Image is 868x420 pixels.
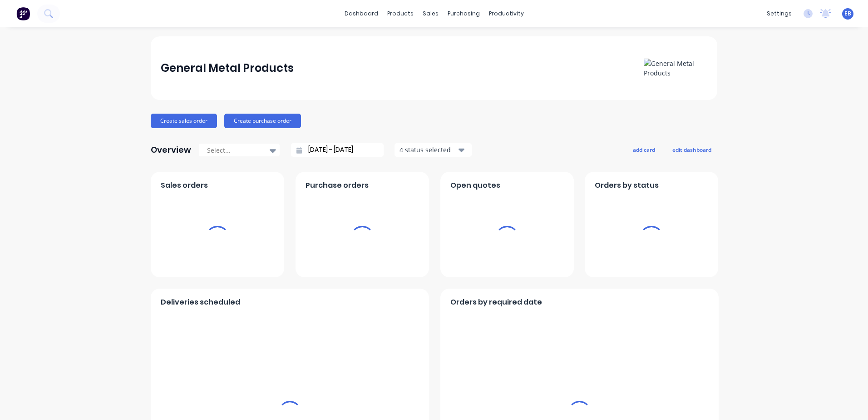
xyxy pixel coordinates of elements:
[762,7,796,20] div: settings
[443,7,484,20] div: purchasing
[151,141,191,159] div: Overview
[395,143,472,157] button: 4 status selected
[844,10,851,18] span: EB
[151,114,217,128] button: Create sales order
[418,7,443,20] div: sales
[161,180,208,191] span: Sales orders
[595,180,659,191] span: Orders by status
[340,7,383,20] a: dashboard
[666,144,717,155] button: edit dashboard
[644,59,707,78] img: General Metal Products
[16,7,30,20] img: Factory
[484,7,528,20] div: productivity
[627,144,661,155] button: add card
[383,7,418,20] div: products
[450,180,500,191] span: Open quotes
[399,145,457,155] div: 4 status selected
[306,180,369,191] span: Purchase orders
[161,59,294,77] div: General Metal Products
[450,297,542,308] span: Orders by required date
[224,114,301,128] button: Create purchase order
[161,297,240,308] span: Deliveries scheduled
